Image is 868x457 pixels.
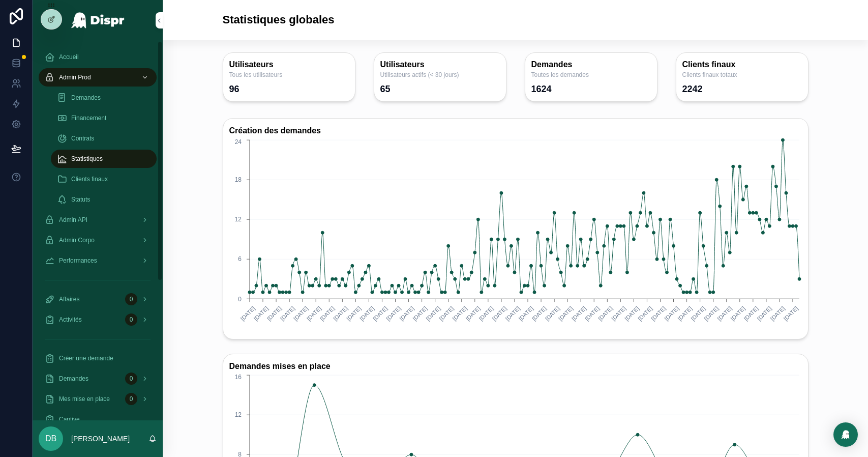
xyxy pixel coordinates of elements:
[234,412,242,419] tspan: 12
[59,53,79,61] span: Accueil
[71,12,125,28] img: App logo
[51,190,157,209] a: Statuts
[125,293,137,305] div: 0
[59,295,79,303] span: Affaires
[531,59,651,71] h3: Demandes
[39,310,157,329] a: Activités0
[517,305,534,322] text: [DATE]
[39,390,157,408] a: Mes mise en place0
[71,155,103,163] span: Statistiques
[229,83,240,95] div: 96
[59,256,97,265] span: Performances
[238,295,242,302] tspan: 0
[597,305,614,322] text: [DATE]
[59,395,110,403] span: Mes mise en place
[756,305,772,322] text: [DATE]
[234,138,242,146] tspan: 24
[71,94,101,102] span: Demandes
[45,433,56,445] span: DB
[51,150,157,168] a: Statistiques
[59,375,88,383] span: Demandes
[234,176,242,183] tspan: 18
[769,305,786,322] text: [DATE]
[833,422,858,447] div: Open Intercom Messenger
[229,125,802,137] h3: Création des demandes
[742,305,759,322] text: [DATE]
[398,305,415,322] text: [DATE]
[729,305,746,322] text: [DATE]
[238,255,242,263] tspan: 6
[650,305,667,322] text: [DATE]
[252,305,269,322] text: [DATE]
[39,211,157,229] a: Admin API
[332,305,349,322] text: [DATE]
[39,251,157,270] a: Performances
[125,313,137,326] div: 0
[292,305,309,322] text: [DATE]
[39,68,157,87] a: Admin Prod
[637,305,653,322] text: [DATE]
[676,305,693,322] text: [DATE]
[531,71,651,79] span: Toutes les demandes
[51,109,157,127] a: Financement
[229,71,349,79] span: Tous les utilisateurs
[491,305,507,322] text: [DATE]
[703,305,720,322] text: [DATE]
[125,373,137,385] div: 0
[39,231,157,249] a: Admin Corpo
[385,305,402,322] text: [DATE]
[623,305,640,322] text: [DATE]
[223,12,335,28] h1: Statistiques globales
[716,305,733,322] text: [DATE]
[380,83,391,95] div: 65
[782,305,799,322] text: [DATE]
[380,71,500,79] span: Utilisateurs actifs (< 30 jours)
[504,305,521,322] text: [DATE]
[229,59,349,71] h3: Utilisateurs
[51,89,157,107] a: Demandes
[358,305,375,322] text: [DATE]
[51,129,157,148] a: Contrats
[39,290,157,308] a: Affaires0
[125,393,137,405] div: 0
[531,83,552,95] div: 1624
[229,137,802,333] div: chart
[477,305,494,322] text: [DATE]
[345,305,362,322] text: [DATE]
[39,48,157,66] a: Accueil
[39,410,157,429] a: Captive
[610,305,627,322] text: [DATE]
[51,170,157,188] a: Clients finaux
[229,360,802,373] h3: Demandes mises en place
[682,71,802,79] span: Clients finaux totaux
[411,305,428,322] text: [DATE]
[425,305,441,322] text: [DATE]
[59,73,91,81] span: Admin Prod
[380,59,500,71] h3: Utilisateurs
[319,305,336,322] text: [DATE]
[438,305,455,322] text: [DATE]
[59,236,95,244] span: Admin Corpo
[372,305,388,322] text: [DATE]
[39,349,157,367] a: Créer une demande
[234,374,242,381] tspan: 16
[682,83,703,95] div: 2242
[239,305,256,322] text: [DATE]
[451,305,468,322] text: [DATE]
[59,216,87,224] span: Admin API
[305,305,322,322] text: [DATE]
[682,59,802,71] h3: Clients finaux
[690,305,706,322] text: [DATE]
[265,305,282,322] text: [DATE]
[663,305,680,322] text: [DATE]
[570,305,587,322] text: [DATE]
[544,305,560,322] text: [DATE]
[234,216,242,223] tspan: 12
[584,305,601,322] text: [DATE]
[71,195,90,204] span: Statuts
[71,175,108,183] span: Clients finaux
[59,354,113,362] span: Créer une demande
[71,434,130,444] p: [PERSON_NAME]
[71,114,106,122] span: Financement
[39,369,157,388] a: Demandes0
